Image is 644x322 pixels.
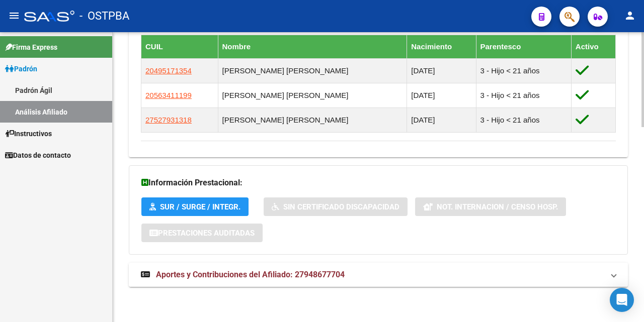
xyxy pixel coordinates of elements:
mat-expansion-panel-header: Aportes y Contribuciones del Afiliado: 27948677704 [129,263,628,287]
span: Sin Certificado Discapacidad [283,202,399,211]
span: Not. Internacion / Censo Hosp. [437,202,558,211]
div: Open Intercom Messenger [610,288,634,312]
span: Prestaciones Auditadas [158,229,255,238]
th: Nombre [218,35,407,58]
span: Firma Express [5,42,57,53]
td: [PERSON_NAME] [PERSON_NAME] [218,58,407,83]
span: Padrón [5,63,37,74]
span: 20495171354 [145,66,192,75]
mat-icon: menu [8,10,20,22]
span: Aportes y Contribuciones del Afiliado: 27948677704 [156,270,345,279]
th: CUIL [141,35,218,58]
span: Datos de contacto [5,150,71,161]
button: Sin Certificado Discapacidad [264,197,408,216]
button: Prestaciones Auditadas [141,224,263,242]
td: 3 - Hijo < 21 años [476,83,571,108]
th: Nacimiento [407,35,476,58]
h3: Información Prestacional: [141,176,615,190]
mat-icon: person [624,10,636,22]
td: [PERSON_NAME] [PERSON_NAME] [218,108,407,132]
td: 3 - Hijo < 21 años [476,58,571,83]
td: [DATE] [407,58,476,83]
td: [PERSON_NAME] [PERSON_NAME] [218,83,407,108]
th: Activo [571,35,615,58]
span: SUR / SURGE / INTEGR. [160,202,240,211]
td: 3 - Hijo < 21 años [476,108,571,132]
td: [DATE] [407,108,476,132]
td: [DATE] [407,83,476,108]
th: Parentesco [476,35,571,58]
button: SUR / SURGE / INTEGR. [141,197,249,216]
span: 27527931318 [145,116,192,124]
span: - OSTPBA [79,5,129,27]
span: 20563411199 [145,91,192,99]
button: Not. Internacion / Censo Hosp. [415,197,566,216]
span: Instructivos [5,128,52,139]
